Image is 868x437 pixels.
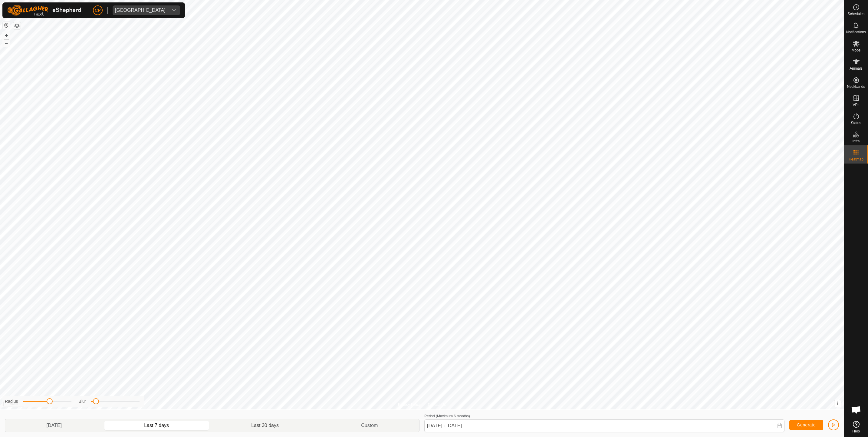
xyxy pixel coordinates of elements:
a: Privacy Policy [398,402,421,407]
span: Status [851,121,861,125]
a: Contact Us [428,402,446,407]
span: Neckbands [847,85,865,88]
span: Mobs [852,48,860,52]
span: i [837,401,838,406]
span: CP [95,7,100,14]
span: Help [852,429,860,433]
a: Help [844,419,868,435]
div: [GEOGRAPHIC_DATA] [115,8,166,13]
label: Period (Maximum 6 months) [424,414,470,418]
button: i [834,400,841,407]
span: Heatmap [849,157,863,161]
button: – [3,40,10,47]
span: VPs [853,103,859,107]
button: Generate [789,420,823,430]
label: Blur [79,398,86,405]
span: Schedules [847,12,864,16]
img: Gallagher Logo [7,5,83,16]
span: Notifications [846,30,866,34]
span: Animals [850,67,863,70]
span: Generate [797,422,816,427]
a: Open chat [847,401,865,419]
span: Last 30 days [251,422,279,429]
button: Map Layers [13,22,21,29]
span: Kidman Springs [113,5,168,15]
span: [DATE] [47,422,62,429]
label: Radius [5,398,18,405]
div: dropdown trigger [168,5,180,15]
span: Last 7 days [144,422,169,429]
span: Custom [361,422,378,429]
span: Infra [852,139,860,143]
button: + [3,32,10,39]
button: Reset Map [3,22,10,29]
